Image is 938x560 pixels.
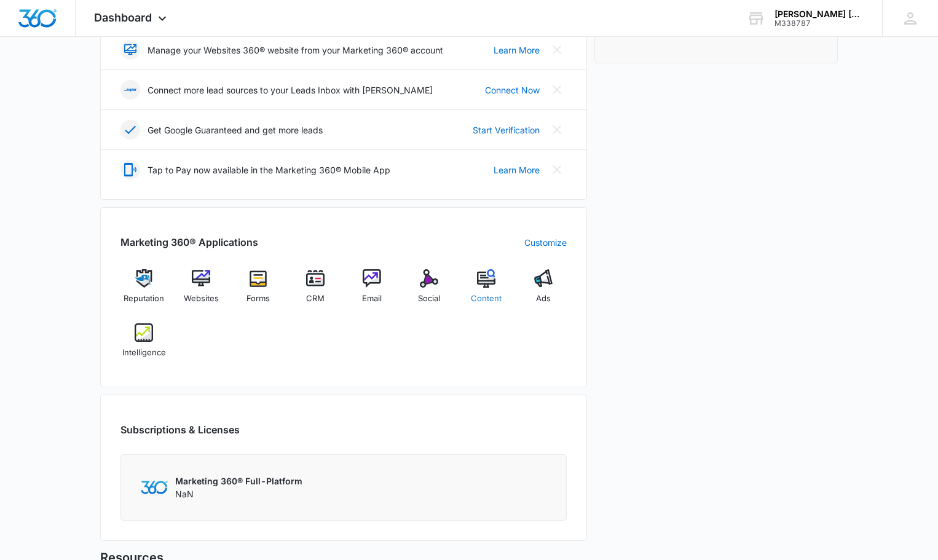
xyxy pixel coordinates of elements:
span: Ads [536,293,551,305]
span: Content [471,293,502,305]
a: Websites [178,269,225,314]
a: CRM [291,269,339,314]
a: Learn More [494,164,540,176]
a: Content [463,269,510,314]
a: Email [349,269,396,314]
button: Close [547,160,567,179]
a: Forms [235,269,282,314]
p: Tap to Pay now available in the Marketing 360® Mobile App [148,164,390,176]
a: Connect Now [485,84,540,97]
a: Social [406,269,453,314]
a: Reputation [120,269,168,314]
p: Marketing 360® Full-Platform [175,475,302,487]
button: Close [547,80,567,100]
a: Intelligence [120,323,168,368]
button: Close [547,120,567,140]
span: Reputation [124,293,164,305]
a: Customize [524,236,567,249]
span: Dashboard [94,11,152,24]
p: Get Google Guaranteed and get more leads [148,124,323,136]
img: Marketing 360 Logo [141,481,168,494]
div: account name [774,9,864,19]
span: Social [418,293,440,305]
span: Email [362,293,382,305]
span: Intelligence [122,347,166,359]
span: Websites [184,293,219,305]
p: Manage your Websites 360® website from your Marketing 360® account [148,44,443,57]
span: Forms [246,293,270,305]
a: Learn More [494,44,540,57]
h2: Subscriptions & Licenses [120,422,240,437]
div: account id [774,19,864,28]
a: Start Verification [473,124,540,136]
button: Close [547,40,567,60]
div: NaN [175,475,302,500]
a: Ads [519,269,567,314]
span: CRM [306,293,325,305]
h2: Marketing 360® Applications [120,235,258,250]
p: Connect more lead sources to your Leads Inbox with [PERSON_NAME] [148,84,433,97]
